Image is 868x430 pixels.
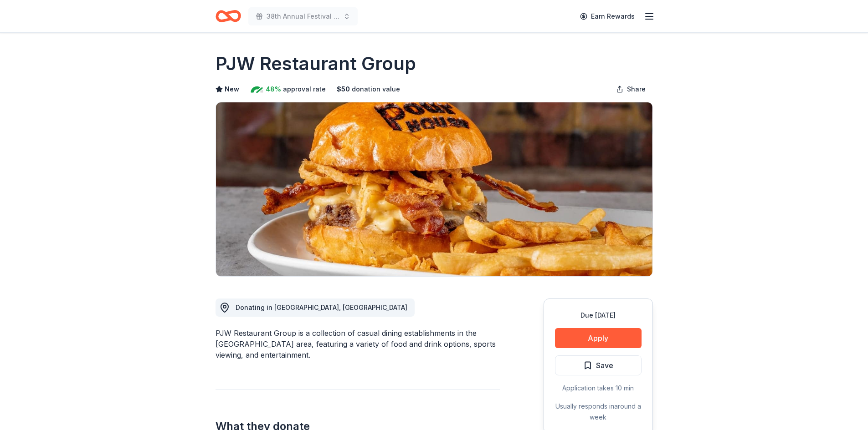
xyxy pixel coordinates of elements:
button: Save [555,355,642,375]
span: 48% [266,84,281,95]
div: Usually responds in around a week [555,401,642,423]
div: Application takes 10 min [555,383,642,394]
button: Share [609,80,653,98]
a: Earn Rewards [575,8,640,25]
a: Home [216,5,241,27]
button: 38th Annual Festival of Trees [248,7,358,25]
span: 38th Annual Festival of Trees [267,11,339,22]
span: $ 50 [337,84,350,95]
div: Due [DATE] [555,310,642,321]
span: Donating in [GEOGRAPHIC_DATA], [GEOGRAPHIC_DATA] [236,304,407,311]
img: Image for PJW Restaurant Group [216,102,652,276]
span: donation value [352,84,400,95]
span: Share [627,84,646,95]
h1: PJW Restaurant Group [216,51,416,76]
span: approval rate [283,84,326,95]
span: New [225,84,239,95]
span: Save [596,359,613,371]
div: PJW Restaurant Group is a collection of casual dining establishments in the [GEOGRAPHIC_DATA] are... [216,328,500,360]
button: Apply [555,328,642,348]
